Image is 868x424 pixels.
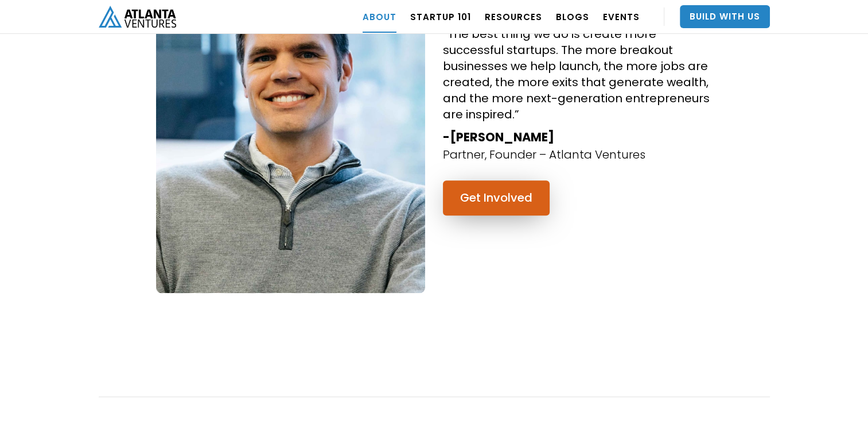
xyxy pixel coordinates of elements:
[680,5,770,28] a: Build With Us
[443,129,554,145] strong: -[PERSON_NAME]
[556,1,589,33] a: BLOGS
[603,1,640,33] a: EVENTS
[410,1,471,33] a: Startup 101
[363,1,396,33] a: ABOUT
[485,1,542,33] a: RESOURCES
[443,26,713,122] h4: “The best thing we do is create more successful startups. The more breakout businesses we help la...
[443,147,645,163] p: Partner, Founder – Atlanta Ventures
[443,180,550,215] a: Get Involved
